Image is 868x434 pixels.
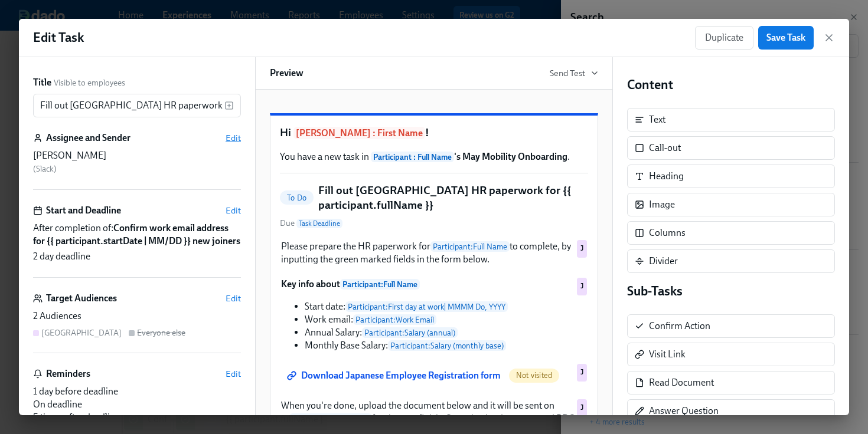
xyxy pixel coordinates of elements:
[226,205,241,216] button: Edit
[33,222,241,248] span: After completion of:
[649,348,686,361] div: Visit Link
[649,142,681,154] div: Call-out
[296,219,342,228] span: Task Deadline
[224,101,234,110] svg: Insert text variable
[758,26,814,50] button: Save Task
[627,108,835,131] div: Text
[627,76,835,94] h4: Content
[649,405,719,417] div: Answer Question
[627,371,835,394] div: Read Document
[371,152,454,162] span: Participant : Full Name
[33,76,51,89] label: Title
[293,127,425,139] span: [PERSON_NAME] : First Name
[41,327,122,338] div: [GEOGRAPHIC_DATA]
[766,32,805,44] span: Save Task
[649,170,684,183] div: Heading
[649,320,710,333] div: Confirm Action
[705,32,743,44] span: Duplicate
[649,376,714,389] div: Read Document
[33,149,241,162] div: [PERSON_NAME]
[46,367,90,380] h6: Reminders
[577,364,587,382] div: Used by Japan audience
[280,239,588,267] div: Please prepare the HR paperwork forParticipant:Full Nameto complete, by inputting the green marke...
[649,255,678,268] div: Divider
[280,218,342,229] span: Due
[33,292,241,353] div: Target AudiencesEdit2 Audiences[GEOGRAPHIC_DATA]Everyone else
[280,277,588,353] div: Key info aboutParticipant:Full Name Start date:Participant:First day at work| MMMM Do, YYYY Work ...
[627,221,835,245] div: Columns
[33,131,241,190] div: Assignee and SenderEdit[PERSON_NAME] (Slack)
[649,226,686,239] div: Columns
[226,132,241,144] button: Edit
[577,278,587,295] div: Used by Japan audience
[137,327,185,338] div: Everyone else
[550,67,598,79] button: Send Test
[270,67,304,80] h6: Preview
[627,314,835,338] div: Confirm Action
[280,363,588,389] div: Download Japanese Employee Registration formNot visitedJ
[627,282,835,300] h4: Sub-Tasks
[33,385,241,398] div: 1 day before deadline
[226,292,241,304] button: Edit
[33,222,240,246] strong: Confirm work email address for ​{​{ participant.startDate | MM/DD }} new joiners
[577,240,587,258] div: Used by Japan audience
[627,399,835,423] div: Answer Question
[649,113,665,126] div: Text
[280,193,314,202] span: To Do
[627,165,835,188] div: Heading
[33,250,90,263] span: 2 day deadline
[318,183,588,213] h5: Fill out [GEOGRAPHIC_DATA] HR paperwork for {{ participant.fullName }}
[46,292,117,305] h6: Target Audiences
[46,131,130,144] h6: Assignee and Sender
[627,343,835,366] div: Visit Link
[649,198,675,211] div: Image
[627,193,835,216] div: Image
[33,398,241,411] div: On deadline
[627,136,835,160] div: Call-out
[627,249,835,273] div: Divider
[54,77,125,88] span: Visible to employees
[577,399,587,417] div: Used by Japan audience
[33,310,241,323] div: 2 Audiences
[695,26,753,50] button: Duplicate
[280,125,588,141] h1: Hi !
[33,411,241,424] div: 5 times after deadline
[46,204,121,217] h6: Start and Deadline
[33,29,84,47] h1: Edit Task
[371,151,567,162] strong: 's May Mobility Onboarding
[33,164,57,174] span: ( Slack )
[280,150,588,163] p: You have a new task in .
[33,204,241,278] div: Start and DeadlineEditAfter completion of:Confirm work email address for ​{​{ participant.startDa...
[226,368,241,380] button: Edit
